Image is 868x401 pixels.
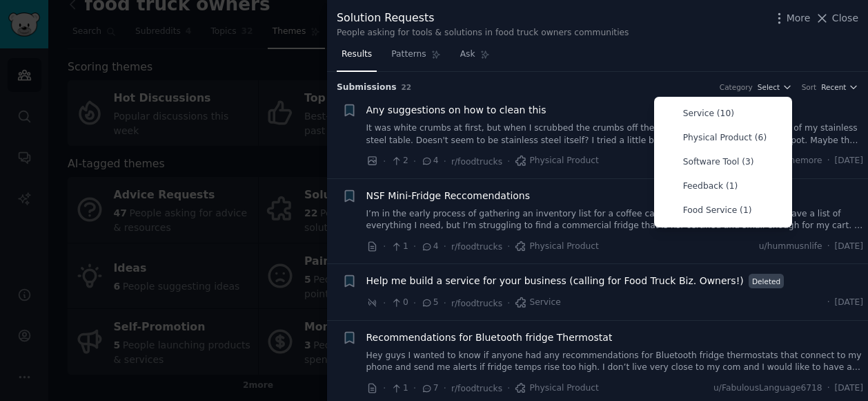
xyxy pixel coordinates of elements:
span: · [507,381,510,395]
span: Select [758,82,780,92]
span: Physical Product [515,155,598,167]
span: 2 [391,155,408,167]
span: u/hummusnlife [759,241,822,253]
span: 0 [391,297,408,309]
span: · [507,154,510,169]
span: More [787,11,811,26]
span: · [413,296,416,310]
button: Recent [821,82,858,92]
a: NSF Mini-Fridge Reccomendations [366,189,531,203]
span: Close [832,11,858,26]
span: · [413,381,416,395]
span: Submission s [337,82,397,94]
span: r/foodtrucks [451,157,502,167]
span: Physical Product [515,382,598,395]
p: Feedback (1) [683,180,738,193]
p: Software Tool (3) [683,156,754,169]
span: r/foodtrucks [451,384,502,393]
span: 1 [391,382,408,395]
a: Patterns [386,44,445,72]
a: Help me build a service for your business (calling for Food Truck Biz. Owners!) [366,274,744,288]
a: Results [337,44,377,72]
span: 5 [421,297,438,309]
span: · [507,239,510,254]
span: r/foodtrucks [451,242,502,252]
div: Solution Requests [337,10,629,27]
a: I’m in the early process of gathering an inventory list for a coffee cart I plan on starting. I b... [366,208,864,232]
p: Food Service (1) [683,205,752,217]
span: · [827,382,830,395]
span: [DATE] [835,297,863,309]
span: r/foodtrucks [451,299,502,308]
span: · [827,155,830,167]
span: Results [342,48,372,61]
button: More [772,11,811,26]
span: 1 [391,241,408,253]
button: Select [758,82,792,92]
span: · [383,381,386,395]
span: · [507,296,510,310]
a: It was white crumbs at first, but when I scrubbed the crumbs off these spots were left. Is the bo... [366,122,864,147]
span: [DATE] [835,241,863,253]
span: [DATE] [835,155,863,167]
span: · [383,296,386,310]
span: 22 [402,83,412,91]
span: · [444,296,446,310]
span: · [383,239,386,254]
span: Ask [460,48,475,61]
a: Ask [455,44,495,72]
span: · [413,154,416,169]
p: Physical Product (6) [683,132,767,144]
span: Recent [821,82,846,92]
p: Service (10) [683,108,734,120]
span: · [444,154,446,169]
span: Service [515,297,560,309]
span: · [444,239,446,254]
a: Recommendations for Bluetooth fridge Thermostat [366,330,613,345]
span: 4 [421,241,438,253]
div: People asking for tools & solutions in food truck owners communities [337,27,629,39]
button: Close [815,11,858,26]
span: 4 [421,155,438,167]
span: 7 [421,382,438,395]
span: [DATE] [835,382,863,395]
div: Category [720,82,753,92]
a: Hey guys I wanted to know if anyone had any recommendations for Bluetooth fridge thermostats that... [366,350,864,374]
a: Any suggestions on how to clean this [366,103,546,118]
div: Sort [802,82,817,92]
span: · [383,154,386,169]
span: · [444,381,446,395]
span: · [413,239,416,254]
span: u/FabulousLanguage6718 [713,382,822,395]
span: Physical Product [515,241,598,253]
span: Deleted [749,274,785,288]
span: Patterns [391,48,426,61]
span: · [827,297,830,309]
span: · [827,241,830,253]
